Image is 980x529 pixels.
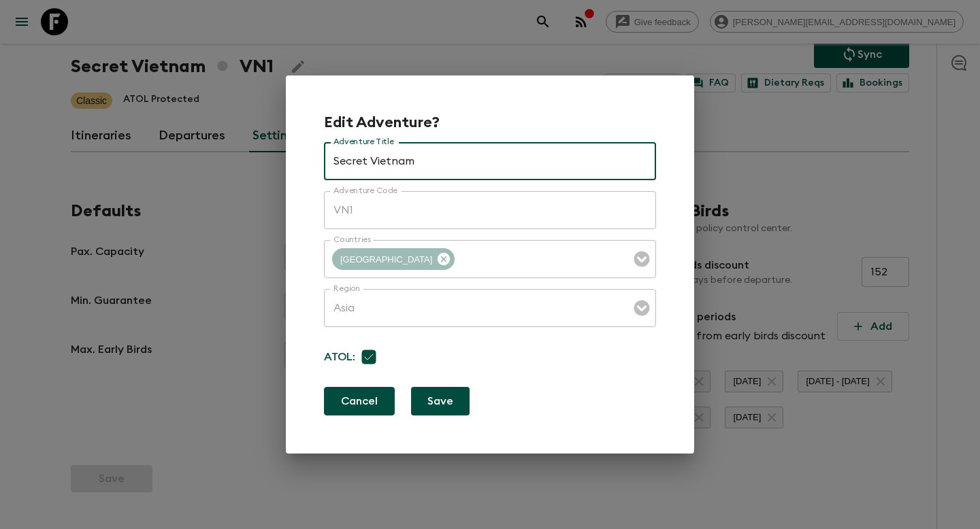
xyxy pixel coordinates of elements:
[411,387,470,415] button: Save
[333,234,371,245] label: Countries
[333,283,361,294] label: Region
[333,185,397,197] label: Adventure Code
[324,338,355,376] p: ATOL:
[333,136,394,148] label: Adventure Title
[324,114,440,131] h2: Edit Adventure?
[324,387,395,415] button: Cancel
